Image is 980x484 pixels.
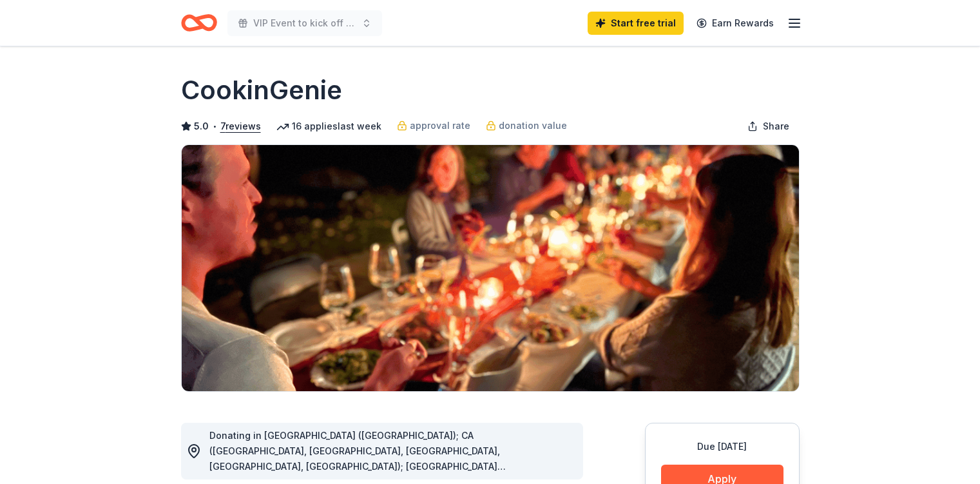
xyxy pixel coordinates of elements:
a: approval rate [397,118,470,133]
div: 16 applies last week [276,119,381,134]
button: 7reviews [220,119,261,134]
span: • [212,121,216,131]
button: VIP Event to kick off our 2025 Community Support Campaign [227,10,382,36]
span: Share [763,119,789,134]
button: Share [737,113,800,139]
img: Image for CookinGenie [182,145,799,391]
div: Due [DATE] [661,439,783,454]
a: Home [181,8,217,38]
a: Earn Rewards [689,12,782,35]
span: 5.0 [194,119,209,134]
span: VIP Event to kick off our 2025 Community Support Campaign [253,15,356,31]
h1: CookinGenie [181,72,342,108]
span: donation value [499,118,567,133]
a: Start free trial [588,12,684,35]
span: approval rate [410,118,470,133]
a: donation value [486,118,567,133]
